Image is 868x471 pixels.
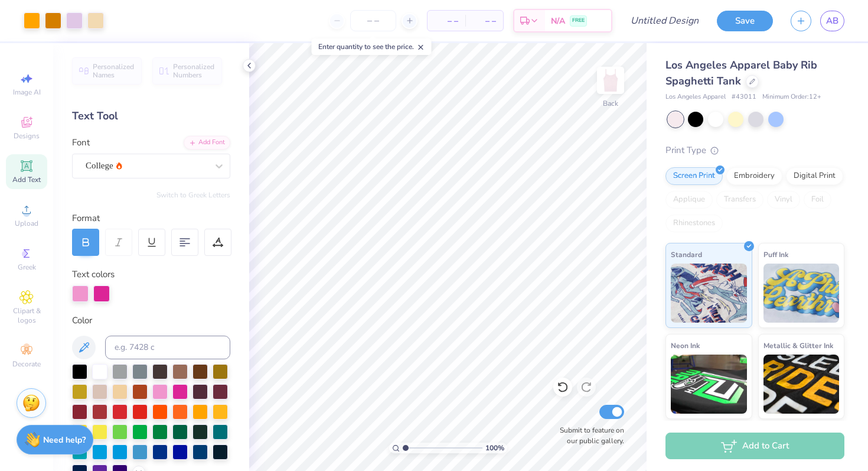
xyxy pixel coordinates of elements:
[15,219,38,228] span: Upload
[553,425,624,446] label: Submit to feature on our public gallery.
[820,11,844,31] a: AB
[312,38,432,55] div: Enter quantity to see the price.
[184,136,230,150] div: Add Font
[671,264,747,323] img: Standard
[6,306,47,325] span: Clipart & logos
[72,268,115,281] label: Text colors
[350,10,396,31] input: – –
[72,212,231,225] div: Format
[804,191,831,209] div: Foil
[572,17,585,25] span: FREE
[551,15,565,27] span: N/A
[472,15,496,27] span: – –
[18,262,36,272] span: Greek
[14,131,40,141] span: Designs
[671,339,700,352] span: Neon Ink
[72,314,230,327] div: Color
[12,359,41,369] span: Decorate
[72,136,90,150] label: Font
[726,167,782,185] div: Embroidery
[93,63,135,79] span: Personalized Names
[603,98,618,109] div: Back
[665,58,817,88] span: Los Angeles Apparel Baby Rib Spaghetti Tank
[13,87,41,97] span: Image AI
[665,215,723,232] div: Rhinestones
[763,355,840,414] img: Metallic & Glitter Ink
[716,191,763,209] div: Transfers
[762,92,821,102] span: Minimum Order: 12 +
[665,167,723,185] div: Screen Print
[156,190,230,200] button: Switch to Greek Letters
[786,167,843,185] div: Digital Print
[621,9,708,33] input: Untitled Design
[72,108,230,124] div: Text Tool
[12,175,41,184] span: Add Text
[665,92,726,102] span: Los Angeles Apparel
[671,248,702,261] span: Standard
[43,434,86,446] strong: Need help?
[485,443,504,453] span: 100 %
[671,355,747,414] img: Neon Ink
[105,336,230,359] input: e.g. 7428 c
[665,144,844,157] div: Print Type
[763,264,840,323] img: Puff Ink
[599,69,622,92] img: Back
[763,339,833,352] span: Metallic & Glitter Ink
[717,11,773,31] button: Save
[826,14,838,28] span: AB
[665,191,713,209] div: Applique
[173,63,215,79] span: Personalized Numbers
[435,15,458,27] span: – –
[767,191,800,209] div: Vinyl
[763,248,788,261] span: Puff Ink
[732,92,756,102] span: # 43011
